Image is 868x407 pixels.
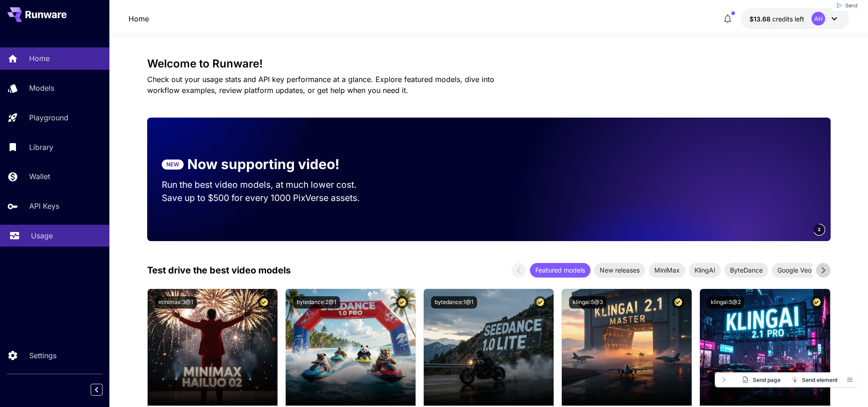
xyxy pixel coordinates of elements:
button: $13.68404AH [740,8,849,29]
p: Settings [29,350,56,361]
button: Certified Model – Vetted for best performance and includes a commercial license. [258,296,270,309]
button: Certified Model – Vetted for best performance and includes a commercial license. [534,296,546,309]
button: klingai:5@2 [707,296,745,309]
span: New releases [594,265,645,275]
span: Google Veo [772,265,817,275]
span: $13.68 [750,15,772,23]
a: Home [128,13,149,24]
p: Models [29,82,54,93]
button: bytedance:2@1 [293,296,340,309]
img: alt [562,289,692,406]
span: credits left [772,15,804,23]
img: alt [286,289,416,406]
button: Collapse sidebar [91,384,103,396]
button: Certified Model – Vetted for best performance and includes a commercial license. [811,296,823,309]
div: ByteDance [724,263,768,278]
p: Run the best video models, at much lower cost. [162,178,374,191]
button: bytedance:1@1 [431,296,477,309]
div: Collapse sidebar [98,381,109,398]
p: NEW [166,160,179,169]
div: KlingAI [689,263,721,278]
p: API Keys [29,201,59,211]
p: Playground [29,112,68,123]
p: Test drive the best video models [147,263,291,277]
nav: breadcrumb [128,13,149,24]
span: Check out your usage stats and API key performance at a glance. Explore featured models, dive int... [147,75,494,95]
span: KlingAI [689,265,721,275]
span: ByteDance [724,265,768,275]
img: alt [700,289,830,406]
p: Save up to $500 for every 1000 PixVerse assets. [162,191,374,205]
span: 2 [818,226,821,233]
img: alt [424,289,554,406]
p: Usage [31,230,53,241]
span: MiniMax [649,265,685,275]
p: Library [29,142,53,153]
div: New releases [594,263,645,278]
span: Featured models [530,265,591,275]
button: Certified Model – Vetted for best performance and includes a commercial license. [672,296,684,309]
h3: Welcome to Runware! [147,57,831,70]
div: $13.68404 [750,14,804,24]
p: Now supporting video! [187,154,339,175]
button: Certified Model – Vetted for best performance and includes a commercial license. [396,296,408,309]
p: Wallet [29,171,50,182]
img: alt [148,289,277,406]
div: Featured models [530,263,591,278]
button: klingai:5@3 [569,296,606,309]
div: MiniMax [649,263,685,278]
p: Home [29,53,50,64]
button: minimax:3@1 [155,296,197,309]
div: AH [812,12,825,26]
div: Google Veo [772,263,817,278]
